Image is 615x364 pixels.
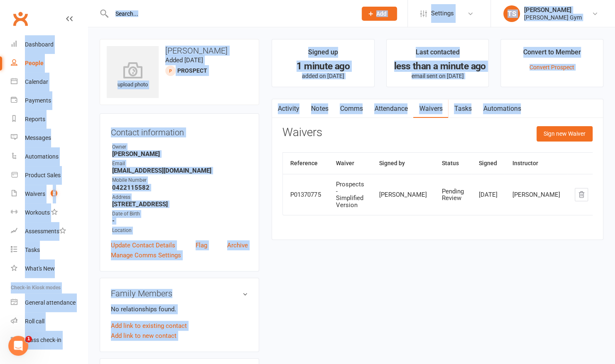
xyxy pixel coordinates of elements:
div: General attendance [25,299,76,306]
div: Address [112,193,248,201]
div: What's New [25,265,55,272]
a: What's New [11,259,88,278]
div: TS [503,5,520,22]
span: 2 [51,190,57,197]
div: Date of Birth [112,210,248,218]
div: [DATE] [478,191,497,198]
th: Waiver [328,153,371,174]
time: Added [DATE] [165,56,203,64]
a: Flag [196,240,207,250]
span: Settings [431,4,454,23]
a: Automations [11,147,88,166]
a: Manage Comms Settings [111,250,181,260]
span: Add [376,10,387,17]
div: Calendar [25,78,48,85]
div: Product Sales [25,172,61,178]
a: Tasks [448,99,477,118]
div: [PERSON_NAME] [524,6,582,14]
div: Assessments [25,228,66,235]
a: Reports [11,110,88,129]
div: 1 minute ago [279,62,367,71]
strong: [EMAIL_ADDRESS][DOMAIN_NAME] [112,167,248,174]
div: Waivers [25,191,45,197]
p: added on [DATE] [279,73,367,79]
a: Automations [477,99,527,118]
div: Email [112,160,248,168]
h3: Contact information [111,125,248,137]
strong: [STREET_ADDRESS] [112,200,248,208]
div: [PERSON_NAME] [379,191,426,198]
a: Convert Prospect [529,64,574,71]
a: Archive [227,240,248,250]
strong: [PERSON_NAME] [112,150,248,158]
a: Assessments [11,222,88,241]
div: Payments [25,97,51,104]
a: Notes [305,99,334,118]
h3: Family Members [111,289,248,298]
p: email sent on [DATE] [394,73,481,79]
a: Update Contact Details [111,240,175,250]
div: Mobile Number [112,176,248,184]
div: P01370775 [290,191,321,198]
th: Signed by [371,153,434,174]
h3: Waivers [282,126,322,139]
div: Pending Review [441,188,463,202]
div: Prospects - Simplified Version [336,181,364,208]
a: Calendar [11,73,88,91]
a: People [11,54,88,73]
th: Signed [471,153,505,174]
iframe: Intercom live chat [8,336,28,356]
div: Location [112,227,248,235]
a: Tasks [11,241,88,259]
a: Add link to existing contact [111,321,187,331]
a: Activity [272,99,305,118]
span: 1 [25,336,32,342]
th: Instructor [505,153,567,174]
a: Waivers [413,99,448,118]
div: [PERSON_NAME] Gym [524,14,582,21]
a: Class kiosk mode [11,331,88,349]
button: Add [362,7,397,21]
div: Workouts [25,209,50,216]
th: Reference [283,153,328,174]
a: Product Sales [11,166,88,185]
div: Messages [25,134,51,141]
a: Waivers 2 [11,185,88,203]
a: Workouts [11,203,88,222]
strong: 0422115582 [112,184,248,191]
a: Add link to new contact [111,331,176,341]
a: Payments [11,91,88,110]
snap: prospect [177,67,207,74]
a: Attendance [368,99,413,118]
button: Sign new Waiver [537,126,593,141]
div: less than a minute ago [394,62,481,71]
div: Convert to Member [523,47,581,62]
a: Messages [11,129,88,147]
div: Dashboard [25,41,54,48]
div: upload photo [107,62,159,89]
div: Last contacted [416,47,460,62]
input: Search... [109,8,351,20]
a: Clubworx [10,8,31,29]
a: Roll call [11,312,88,331]
div: Class check-in [25,337,61,343]
strong: - [112,217,248,225]
div: [PERSON_NAME] [512,191,560,198]
a: General attendance kiosk mode [11,293,88,312]
p: No relationships found. [111,304,248,314]
a: Dashboard [11,35,88,54]
div: Reports [25,116,45,122]
div: Signed up [308,47,338,62]
div: Owner [112,143,248,151]
th: Status [434,153,471,174]
div: Tasks [25,247,40,253]
div: Roll call [25,318,44,325]
div: Automations [25,153,59,160]
h3: [PERSON_NAME] [107,46,252,55]
div: People [25,60,44,66]
a: Comms [334,99,368,118]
